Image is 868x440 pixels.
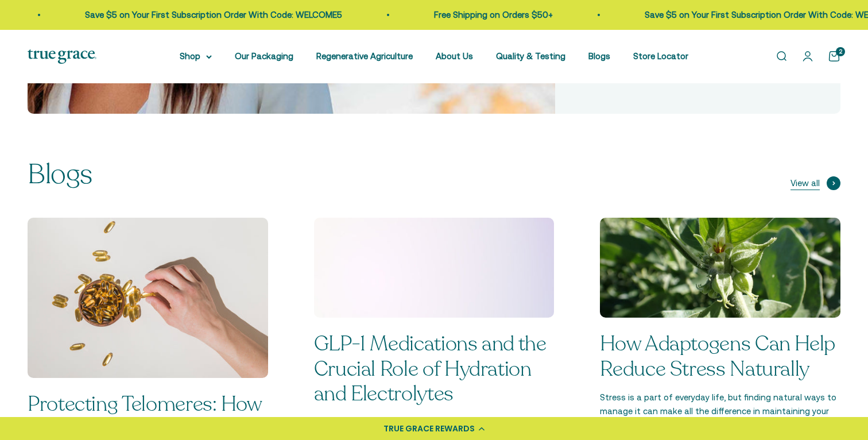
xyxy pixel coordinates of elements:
[180,49,212,63] summary: Shop
[383,423,475,435] div: TRUE GRACE REWARDS
[790,176,840,190] a: View all
[397,10,516,20] a: Free Shipping on Orders $50+
[600,330,835,383] a: How Adaptogens Can Help Reduce Stress Naturally
[316,51,413,61] a: Regenerative Agriculture
[836,47,845,56] cart-count: 2
[314,330,547,407] a: GLP-1 Medications and the Crucial Role of Hydration and Electrolytes
[496,51,565,61] a: Quality & Testing
[588,51,610,61] a: Blogs
[633,51,688,61] a: Store Locator
[436,51,473,61] a: About Us
[48,8,305,22] p: Save $5 on Your First Subscription Order With Code: WELCOME5
[600,218,840,318] img: How Adaptogens Can Help Reduce Stress Naturally
[790,176,820,190] span: View all
[28,156,92,193] split-lines: Blogs
[235,51,293,61] a: Our Packaging
[607,8,865,22] p: Save $5 on Your First Subscription Order With Code: WELCOME5
[314,218,555,318] img: GLP-1 Medications and the Crucial Role of Hydration and Electrolytes
[28,218,268,378] img: Protecting Telomeres: How Omega-3s May Prolong Lifespan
